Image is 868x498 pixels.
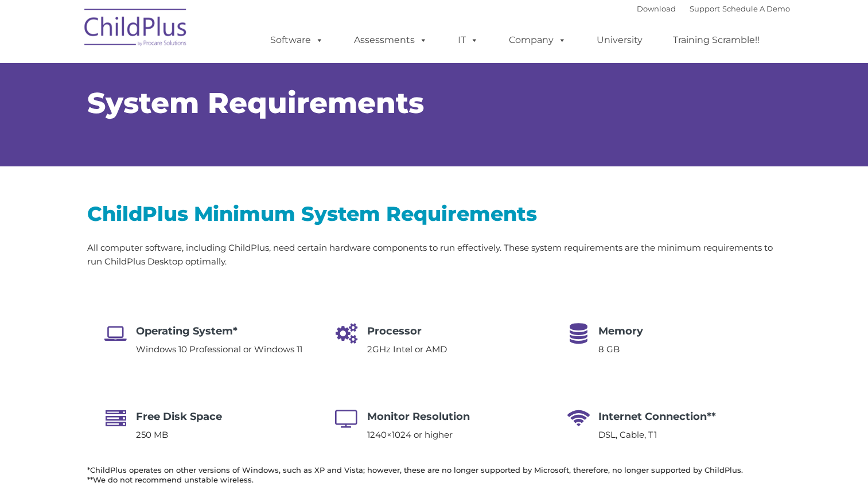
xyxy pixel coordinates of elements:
h4: Operating System* [136,323,302,339]
a: IT [446,29,490,52]
span: 1240×1024 or higher [367,429,453,440]
span: Monitor Resolution [367,410,470,423]
a: Software [259,29,335,52]
span: DSL, Cable, T1 [598,429,657,440]
span: 8 GB [598,344,620,355]
h2: ChildPlus Minimum System Requirements [87,201,781,227]
img: ChildPlus by Procare Solutions [79,1,193,58]
p: All computer software, including ChildPlus, need certain hardware components to run effectively. ... [87,241,781,269]
span: Internet Connection** [598,410,716,423]
p: Windows 10 Professional or Windows 11 [136,343,302,356]
a: Support [690,4,720,13]
a: Training Scramble!! [661,29,771,52]
a: Assessments [342,29,439,52]
font: | [637,4,790,13]
a: University [585,29,654,52]
a: Schedule A Demo [722,4,790,13]
span: System Requirements [87,85,424,120]
h6: *ChildPlus operates on other versions of Windows, such as XP and Vista; however, these are no lon... [87,465,781,485]
a: Company [497,29,578,52]
span: Memory [598,325,643,337]
span: 2GHz Intel or AMD [367,344,447,355]
span: Processor [367,325,422,337]
span: 250 MB [136,429,168,440]
a: Download [637,4,676,13]
span: Free Disk Space [136,410,222,423]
